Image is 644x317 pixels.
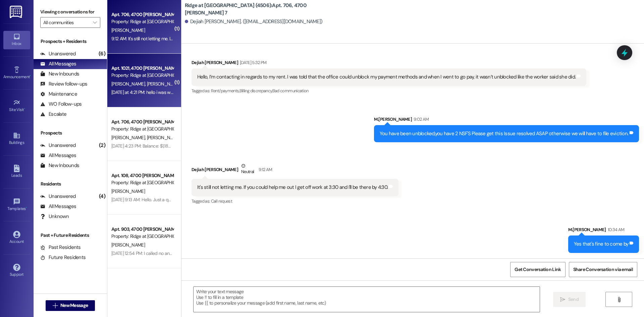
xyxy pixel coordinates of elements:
div: [DATE] 4:23 PM: Balance: $1,188.65 Allowed Payment Types: Certified Funds Only (You can always re... [111,143,383,149]
div: Past + Future Residents [34,232,107,239]
div: Residents [34,180,107,188]
div: Dejiah [PERSON_NAME] [192,59,586,68]
span: Billing discrepancy , [239,88,272,94]
a: Buildings [3,130,30,148]
span: [PERSON_NAME] [111,81,147,87]
a: Leads [3,163,30,181]
img: ResiDesk Logo [10,6,23,18]
span: • [30,73,31,78]
b: Ridge at [GEOGRAPHIC_DATA] (4506): Apt. 706, 4700 [PERSON_NAME] 7 [185,2,319,16]
a: Support [3,262,30,280]
div: It's still not letting me. If you could help me out I get off work at 3:30 and I'll be there by 4... [197,184,388,191]
div: New Inbounds [40,70,79,77]
div: All Messages [40,60,76,67]
div: 9:12 AM [257,166,272,173]
div: Review follow-ups [40,81,87,88]
button: Send [553,292,586,307]
div: Property: Ridge at [GEOGRAPHIC_DATA] (4506) [111,125,173,133]
div: Escalate [40,111,66,118]
div: Property: Ridge at [GEOGRAPHIC_DATA] (4506) [111,18,173,25]
span: Send [568,296,579,303]
div: Yes that's fine to come by [574,241,629,248]
div: Future Residents [40,254,86,261]
div: Property: Ridge at [GEOGRAPHIC_DATA] (4506) [111,233,173,240]
div: Neutral [240,162,255,176]
div: Tagged as: [192,196,398,206]
div: Maintenance [40,91,77,98]
div: New Inbounds [40,162,79,169]
i:  [53,303,58,308]
div: All Messages [40,203,76,210]
div: Prospects + Residents [34,38,107,45]
div: (6) [97,49,107,59]
div: Unanswered [40,142,76,149]
div: [DATE] at 4:21 PM: hello i was wondering which parking spots are available from 80-200 [111,89,282,95]
div: Apt. 706, 4700 [PERSON_NAME] 7 [111,11,173,18]
div: All Messages [40,152,76,159]
button: Share Conversation via email [569,262,637,277]
span: [PERSON_NAME] [111,242,145,248]
span: Get Conversation Link [515,266,561,273]
div: Apt. 706, 4700 [PERSON_NAME] 7 [111,118,173,125]
div: 10:34 AM [606,226,625,233]
div: Past Residents [40,244,81,251]
span: [PERSON_NAME] [147,135,182,141]
div: You have been unblocked,you have 2 NSF'S Please get this Issue resolved ASAP otherwise we will ha... [380,130,628,137]
div: [DATE] 9:13 AM: Hello. Just a quick question. I noticed in my ledger that we pay a 10 insurance f... [111,197,644,203]
span: Call request [211,198,232,204]
span: New Message [60,302,88,309]
i:  [93,20,97,25]
span: [PERSON_NAME] [111,135,147,141]
div: Apt. 1021, 4700 [PERSON_NAME] 10 [111,65,173,72]
div: Apt. 903, 4700 [PERSON_NAME] 9 [111,226,173,233]
div: M.[PERSON_NAME] [374,116,639,125]
div: [DATE] 12:54 PM: I called no answer [111,250,179,256]
button: Get Conversation Link [510,262,565,277]
div: Apt. 108, 4700 [PERSON_NAME] 1 [111,172,173,179]
div: Property: Ridge at [GEOGRAPHIC_DATA] (4506) [111,72,173,79]
a: Account [3,229,30,247]
div: Tagged as: [192,86,586,96]
label: Viewing conversations for [40,7,100,17]
span: [PERSON_NAME] [111,188,145,194]
div: Unanswered [40,193,76,200]
span: Rent/payments , [211,88,239,94]
div: Hello, I’m contacting in regards to my rent. I was told that the office could unblock my payment ... [197,73,576,81]
div: [DATE] 5:32 PM [238,59,267,66]
div: 9:02 AM [412,116,429,123]
span: [PERSON_NAME] [111,27,145,33]
div: Unknown [40,213,69,220]
div: (4) [97,191,107,202]
i:  [560,297,565,302]
a: Site Visit • [3,97,30,115]
div: Prospects [34,129,107,137]
span: Bad communication [272,88,309,94]
a: Templates • [3,196,30,214]
div: Property: Ridge at [GEOGRAPHIC_DATA] (4506) [111,179,173,186]
div: WO Follow-ups [40,101,82,108]
div: M.[PERSON_NAME] [568,226,639,235]
div: 9:12 AM: It's still not letting me. If you could help me out I get off work at 3:30 and I'll be t... [111,36,304,42]
a: Inbox [3,31,30,49]
input: All communities [43,17,90,28]
div: (2) [97,140,107,151]
span: [PERSON_NAME] [147,81,180,87]
div: Dejiah [PERSON_NAME]. ([EMAIL_ADDRESS][DOMAIN_NAME]) [185,18,322,25]
div: Dejiah [PERSON_NAME] [192,162,398,179]
div: Unanswered [40,50,76,57]
span: • [24,106,25,111]
i:  [616,297,622,302]
span: • [26,205,27,210]
span: Share Conversation via email [573,266,633,273]
button: New Message [46,300,95,311]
